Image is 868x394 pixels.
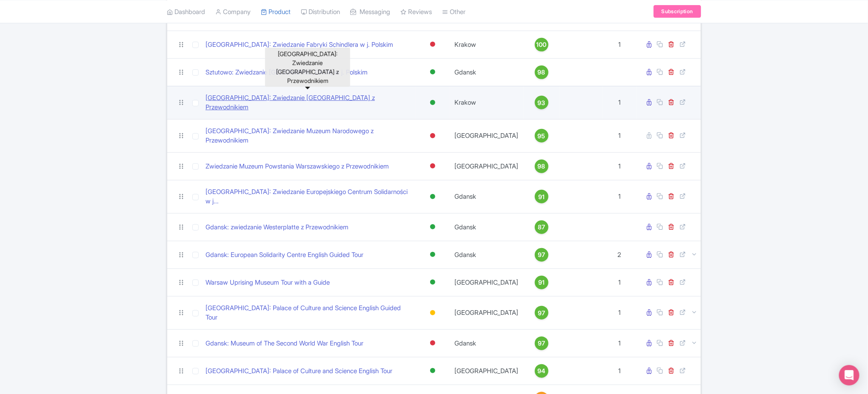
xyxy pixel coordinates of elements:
span: 1 [618,278,621,286]
span: 97 [538,339,545,348]
a: 97 [527,306,556,320]
span: 1 [618,192,621,200]
div: Building [428,307,437,319]
span: 87 [538,223,545,232]
a: 93 [527,96,556,109]
td: Krakow [450,86,524,119]
div: Active [428,365,437,377]
td: Krakow [450,31,524,58]
a: Zwiedzanie Muzeum Powstania Warszawskiego z Przewodnikiem [206,162,389,171]
div: Active [428,191,437,203]
span: 1 [618,367,621,375]
a: 97 [527,337,556,350]
a: 98 [527,160,556,173]
a: Warsaw Uprising Museum Tour with a Guide [206,278,330,288]
span: 100 [537,40,547,49]
div: Active [428,221,437,233]
a: Gdansk: Museum of The Second World War English Tour [206,339,363,348]
a: 100 [527,38,556,51]
div: [GEOGRAPHIC_DATA]: Zwiedzanie [GEOGRAPHIC_DATA] z Przewodnikiem [265,48,350,87]
span: 98 [538,68,545,77]
span: 1 [618,131,621,140]
a: [GEOGRAPHIC_DATA]: Palace of Culture and Science English Guided Tour [206,303,412,323]
a: [GEOGRAPHIC_DATA]: Zwiedzanie Fabryki Schindlera w j. Polskim [206,40,393,50]
a: 95 [527,129,556,143]
div: Inactive [428,38,437,51]
div: Active [428,276,437,288]
td: Gdansk [450,58,524,86]
span: 1 [618,308,621,317]
span: 1 [618,162,621,170]
span: 91 [538,278,545,287]
td: Gdansk [450,180,524,213]
a: 94 [527,364,556,378]
a: 98 [527,66,556,79]
td: [GEOGRAPHIC_DATA] [450,119,524,152]
a: 87 [527,220,556,234]
span: 94 [538,366,545,376]
a: [GEOGRAPHIC_DATA]: Palace of Culture and Science English Tour [206,366,392,376]
a: [GEOGRAPHIC_DATA]: Zwiedzanie Europejskiego Centrum Solidarności w j... [206,187,412,206]
div: Active [428,66,437,78]
span: 97 [538,308,545,318]
a: Subscription [654,5,701,18]
a: Sztutowo: Zwiedzanie [GEOGRAPHIC_DATA] w j. Polskim [206,68,368,77]
div: Inactive [428,337,437,349]
div: Active [428,97,437,109]
span: 1 [618,40,621,49]
a: Gdansk: zwiedzanie Westerplatte z Przewodnikiem [206,223,348,232]
span: 1 [618,98,621,106]
span: 91 [538,192,545,202]
a: 91 [527,276,556,289]
span: 2 [618,251,622,259]
div: Active [428,248,437,261]
span: 1 [618,339,621,347]
span: 98 [538,162,545,171]
td: [GEOGRAPHIC_DATA] [450,357,524,385]
td: Gdansk [450,213,524,241]
span: 93 [538,98,545,108]
span: 97 [538,250,545,260]
a: [GEOGRAPHIC_DATA]: Zwiedzanie [GEOGRAPHIC_DATA] z Przewodnikiem [206,93,412,112]
a: 97 [527,248,556,262]
span: 95 [538,131,545,141]
div: Inactive [428,130,437,142]
a: Gdansk: European Solidarity Centre English Guided Tour [206,250,363,260]
div: Open Intercom Messenger [839,365,859,385]
td: [GEOGRAPHIC_DATA] [450,268,524,296]
td: Gdansk [450,241,524,268]
a: [GEOGRAPHIC_DATA]: Zwiedzanie Muzeum Narodowego z Przewodnikiem [206,126,412,146]
td: Gdansk [450,329,524,357]
div: Inactive [428,160,437,172]
td: [GEOGRAPHIC_DATA] [450,152,524,180]
a: 91 [527,190,556,203]
td: [GEOGRAPHIC_DATA] [450,296,524,329]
